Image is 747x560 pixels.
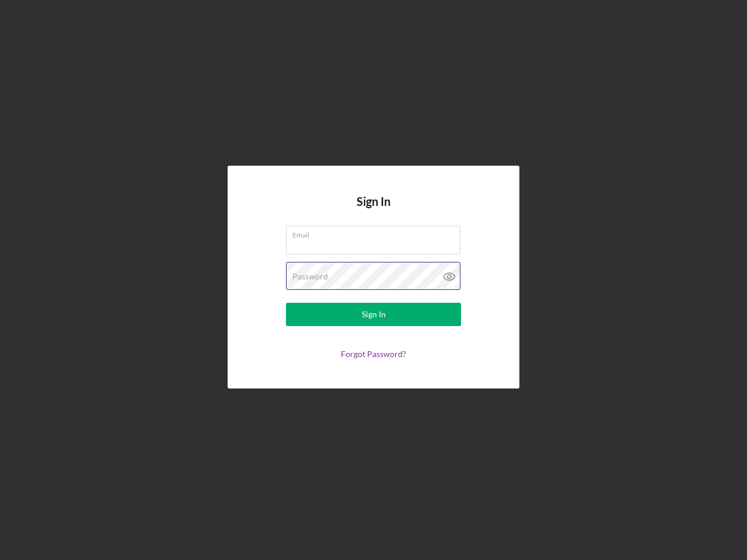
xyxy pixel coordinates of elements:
[357,195,390,226] h4: Sign In
[286,303,461,326] button: Sign In
[362,303,386,326] div: Sign In
[292,226,460,239] label: Email
[292,272,328,281] label: Password
[341,349,406,359] a: Forgot Password?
